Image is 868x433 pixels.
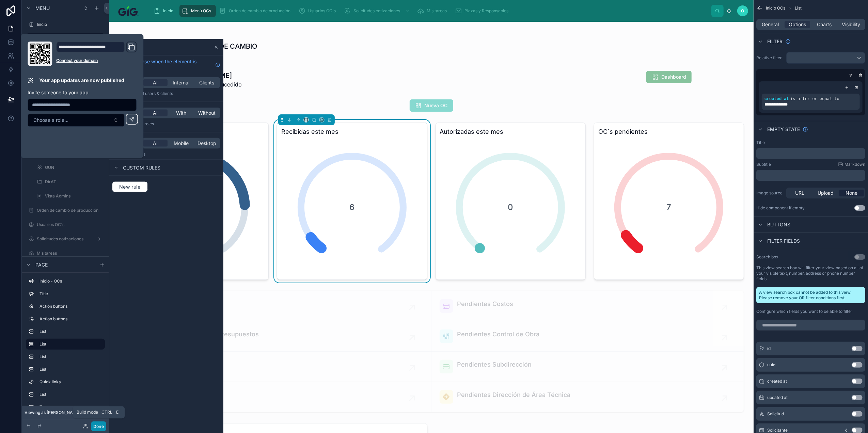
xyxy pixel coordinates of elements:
[756,148,865,159] div: scrollable content
[842,21,861,28] span: Visibility
[101,409,113,416] span: Ctrl
[56,58,137,63] a: Connect your domain
[26,248,105,259] a: Mis tareas
[28,89,137,96] p: Invite someone to your app
[767,38,783,45] span: Filter
[40,278,102,284] label: Inicio - OCs
[153,140,158,147] span: All
[40,367,102,372] label: List
[349,202,354,213] span: 6
[762,21,779,28] span: General
[112,151,220,157] p: Visible to
[281,127,423,137] h3: Recibidas este mes
[40,316,102,322] label: Action buttons
[26,219,105,230] a: Usuarios OC´s
[56,42,137,66] div: Domain and Custom Link
[25,410,80,415] span: Viewing as [PERSON_NAME]
[789,21,806,28] span: Options
[40,329,102,334] label: List
[112,121,220,127] p: Visible to
[845,162,865,167] span: Markdown
[297,5,341,17] a: Usuarios OC´s
[741,8,744,14] span: O
[756,309,852,314] label: Configure which fields you want to be able to filter
[756,162,771,167] label: Subtitle
[764,97,789,101] span: created at
[37,251,104,256] label: Mis tareas
[112,91,220,96] p: Visible to
[34,162,105,173] a: GUN
[308,8,336,14] span: Usuarios OC´s
[123,164,160,171] span: Custom rules
[766,5,785,11] span: Inicio OCs
[176,110,186,116] span: With
[767,346,771,351] span: id
[198,110,216,116] span: Without
[152,5,178,17] a: Inicio
[179,5,216,17] a: Menú OCs
[756,205,805,211] div: Hide component if empty
[34,176,105,187] a: DirAT
[767,411,784,417] span: Solicitud
[153,110,158,116] span: All
[28,114,124,127] button: Select Button
[342,5,414,17] a: Solicitudes cotizaciones
[817,21,832,28] span: Charts
[26,19,105,30] a: Inicio
[40,392,102,397] label: List
[112,58,212,72] span: How do I choose when the element is visible?
[112,58,220,72] a: How do I choose when the element is visible?
[767,221,790,228] span: Buttons
[163,8,173,14] span: Inicio
[112,181,148,192] button: New rule
[756,265,865,282] label: This view search box will filter your view based on all of your visible text, number, address or ...
[756,254,778,260] label: Search box
[767,362,775,368] span: uuid
[795,5,802,11] span: List
[795,190,805,196] span: URL
[846,190,858,196] span: None
[790,97,839,101] span: is after or equal to
[756,190,784,196] label: Image source
[37,208,104,213] label: Orden de cambio de producción
[191,8,211,14] span: Menú OCs
[767,379,787,384] span: created at
[40,354,102,359] label: List
[756,170,865,181] div: scrollable content
[353,8,400,14] span: Solicitudes cotizaciones
[33,117,68,124] span: Choose a role...
[129,91,173,96] span: Internal users & clients
[199,79,214,86] span: Clients
[818,190,834,196] span: Upload
[756,55,784,61] label: Relative filter
[39,77,124,84] p: Your app updates are now published
[427,8,447,14] span: Mis tareas
[173,79,189,86] span: Internal
[229,8,290,14] span: Orden de cambio de producción
[40,341,99,347] label: List
[217,5,295,17] a: Orden de cambio de producción
[45,193,104,199] label: Vista Admins
[153,79,158,86] span: All
[26,234,105,244] a: Solicitudes cotizaciones
[26,205,105,216] a: Orden de cambio de producción
[45,179,104,185] label: DirAT
[35,261,48,268] span: Page
[40,404,102,410] label: Text
[26,33,105,44] a: Menú OCs
[77,410,98,415] span: Build mode
[37,236,94,242] label: Solicitudes cotizaciones
[45,165,104,170] label: GUN
[148,3,711,18] div: scrollable content
[114,5,143,16] img: App logo
[91,421,106,431] button: Done
[40,291,102,296] label: Title
[40,379,102,385] label: Quick links
[767,126,800,133] span: Empty state
[415,5,452,17] a: Mis tareas
[198,140,216,147] span: Desktop
[767,238,800,244] span: Filter fields
[40,304,102,309] label: Action buttons
[174,140,189,147] span: Mobile
[756,287,865,303] div: A view search box cannot be added to this view. Please remove your OR filter conditions first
